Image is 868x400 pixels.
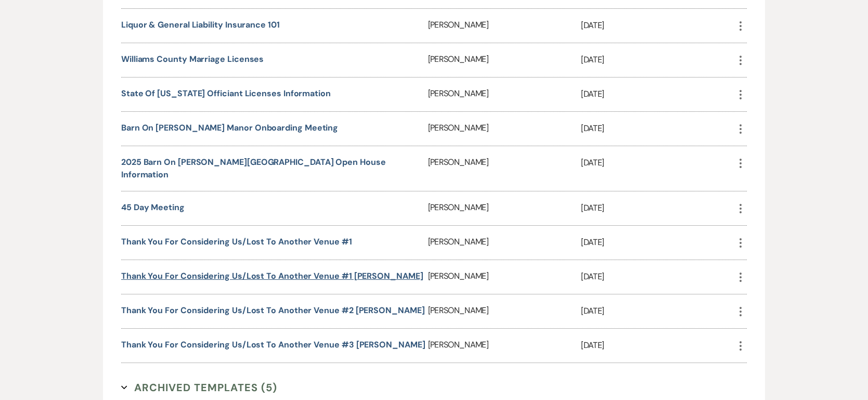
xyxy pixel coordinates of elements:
a: 45 Day Meeting [121,202,185,213]
p: [DATE] [581,19,734,32]
div: [PERSON_NAME] [428,146,581,191]
div: [PERSON_NAME] [428,329,581,363]
a: Barn On [PERSON_NAME] Manor Onboarding Meeting [121,122,338,133]
p: [DATE] [581,87,734,101]
div: [PERSON_NAME] [428,191,581,225]
a: Williams County Marriage Licenses [121,54,264,64]
p: [DATE] [581,156,734,170]
div: [PERSON_NAME] [428,112,581,146]
p: [DATE] [581,304,734,318]
p: [DATE] [581,122,734,135]
div: [PERSON_NAME] [428,260,581,294]
a: Thank You for Considering Us/Lost to another Venue #1 [PERSON_NAME] [121,270,423,281]
a: 2025 Barn On [PERSON_NAME][GEOGRAPHIC_DATA] Open House Information [121,157,386,180]
a: Liquor & General Liability Insurance 101 [121,19,280,30]
p: [DATE] [581,201,734,215]
button: Archived Templates (5) [121,380,277,395]
div: [PERSON_NAME] [428,78,581,111]
a: Thank You for Considering Us/Lost to another Venue #3 [PERSON_NAME] [121,339,425,350]
div: [PERSON_NAME] [428,226,581,260]
div: [PERSON_NAME] [428,294,581,328]
div: [PERSON_NAME] [428,9,581,43]
p: [DATE] [581,339,734,352]
a: Thank You for Considering Us/Lost to another Venue #1 [121,236,352,247]
a: State of [US_STATE] Officiant Licenses Information [121,88,331,99]
a: Thank You for Considering Us/Lost to another Venue #2 [PERSON_NAME] [121,305,425,316]
div: [PERSON_NAME] [428,43,581,77]
p: [DATE] [581,270,734,283]
p: [DATE] [581,53,734,67]
p: [DATE] [581,236,734,249]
